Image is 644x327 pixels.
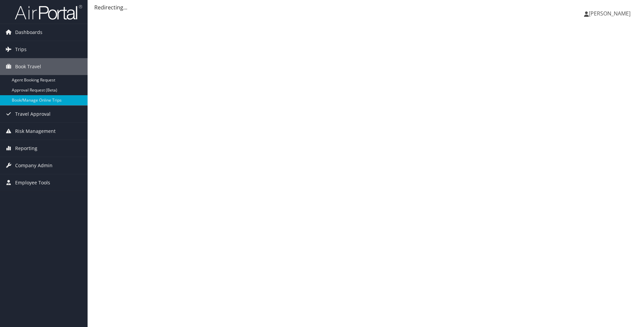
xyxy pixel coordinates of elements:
a: [PERSON_NAME] [584,3,637,24]
span: Company Admin [15,157,53,174]
span: Trips [15,41,27,58]
span: Employee Tools [15,174,50,191]
div: Redirecting... [94,3,637,11]
span: Dashboards [15,24,42,41]
span: Travel Approval [15,106,51,122]
span: Book Travel [15,58,41,75]
span: [PERSON_NAME] [589,10,631,17]
img: airportal-logo.png [15,4,82,20]
span: Risk Management [15,123,56,140]
span: Reporting [15,140,37,157]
